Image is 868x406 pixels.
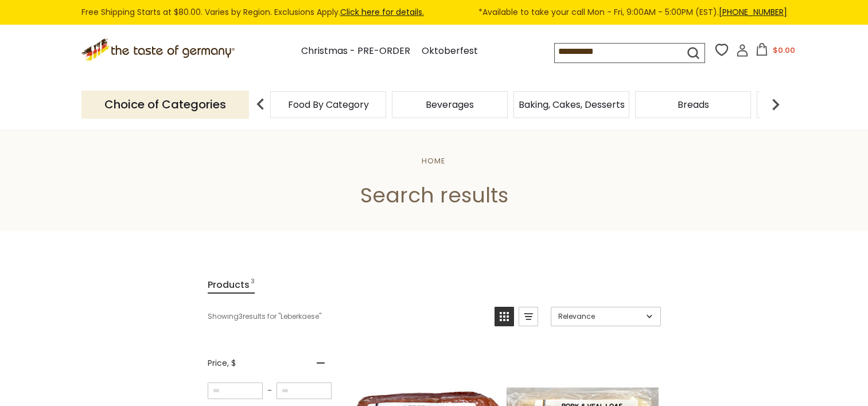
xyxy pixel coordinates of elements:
[719,6,787,18] a: [PHONE_NUMBER]
[478,6,787,19] span: *Available to take your call Mon - Fri, 9:00AM - 5:00PM (EST).
[751,43,800,60] button: $0.00
[277,382,332,399] input: Maximum value
[208,382,263,399] input: Minimum value
[519,307,538,326] a: View list mode
[519,100,625,109] a: Baking, Cakes, Desserts
[773,45,795,56] span: $0.00
[340,6,424,18] a: Click here for details.
[558,311,643,322] span: Relevance
[239,311,243,322] b: 3
[249,93,272,116] img: previous arrow
[208,357,236,369] span: Price
[208,307,486,326] div: Showing results for " "
[263,385,277,396] span: –
[301,44,410,59] a: Christmas - PRE-ORDER
[288,100,369,109] a: Food By Category
[551,307,661,326] a: Sort options
[251,277,255,292] span: 3
[81,91,249,119] p: Choice of Categories
[422,155,446,166] a: Home
[764,93,787,116] img: next arrow
[495,307,514,326] a: View grid mode
[426,100,474,109] a: Beverages
[422,44,478,59] a: Oktoberfest
[678,100,709,109] a: Breads
[36,182,832,208] h1: Search results
[208,277,255,294] a: View Products Tab
[81,6,787,19] div: Free Shipping Starts at $80.00. Varies by Region. Exclusions Apply.
[227,357,236,369] span: , $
